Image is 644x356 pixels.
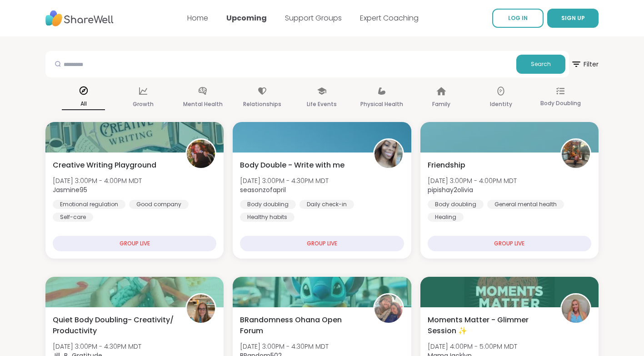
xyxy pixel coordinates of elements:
span: Quiet Body Doubling- Creativity/ Productivity [53,315,175,336]
span: [DATE] 4:00PM - 5:00PM MDT [428,342,517,351]
div: GROUP LIVE [240,236,404,251]
span: Creative Writing Playground [53,160,156,171]
span: [DATE] 3:00PM - 4:30PM MDT [240,342,329,351]
div: Healing [428,213,464,222]
div: Body doubling [428,200,484,209]
div: Healthy habits [240,213,295,222]
p: All [62,98,105,110]
a: Home [187,13,208,23]
img: pipishay2olivia [562,140,590,168]
span: BRandomness Ohana Open Forum [240,315,363,336]
a: LOG IN [492,9,544,28]
img: Jill_B_Gratitude [187,295,215,323]
span: Moments Matter - Glimmer Session ✨ [428,315,550,336]
p: Body Doubling [540,98,581,109]
span: [DATE] 3:00PM - 4:00PM MDT [428,176,517,185]
span: [DATE] 3:00PM - 4:30PM MDT [240,176,329,185]
button: SIGN UP [547,9,599,28]
b: Jasmine95 [53,185,87,194]
span: LOG IN [508,14,528,22]
a: Support Groups [285,13,342,23]
span: Friendship [428,160,465,171]
div: GROUP LIVE [53,236,216,251]
a: Expert Coaching [360,13,419,23]
button: Search [516,55,565,74]
img: Jasmine95 [187,140,215,168]
span: SIGN UP [561,14,585,22]
div: Daily check-in [300,200,354,209]
a: Upcoming [226,13,267,23]
p: Growth [133,99,154,110]
div: General mental health [487,200,564,209]
span: Search [531,60,551,68]
div: Good company [129,200,189,209]
b: seasonzofapril [240,185,286,194]
span: [DATE] 3:00PM - 4:00PM MDT [53,176,142,185]
button: Filter [571,51,599,77]
b: pipishay2olivia [428,185,473,194]
p: Physical Health [360,99,403,110]
span: [DATE] 3:00PM - 4:30PM MDT [53,342,141,351]
span: Body Double - Write with me [240,160,344,171]
img: BRandom502 [374,295,403,323]
div: Self-care [53,213,93,222]
span: Filter [571,53,599,75]
p: Family [432,99,450,110]
p: Mental Health [183,99,223,110]
p: Life Events [307,99,337,110]
div: Emotional regulation [53,200,125,209]
img: ShareWell Nav Logo [45,6,114,31]
div: GROUP LIVE [428,236,591,251]
img: MamaJacklyn [562,295,590,323]
img: seasonzofapril [374,140,403,168]
p: Relationships [243,99,281,110]
p: Identity [490,99,512,110]
div: Body doubling [240,200,296,209]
